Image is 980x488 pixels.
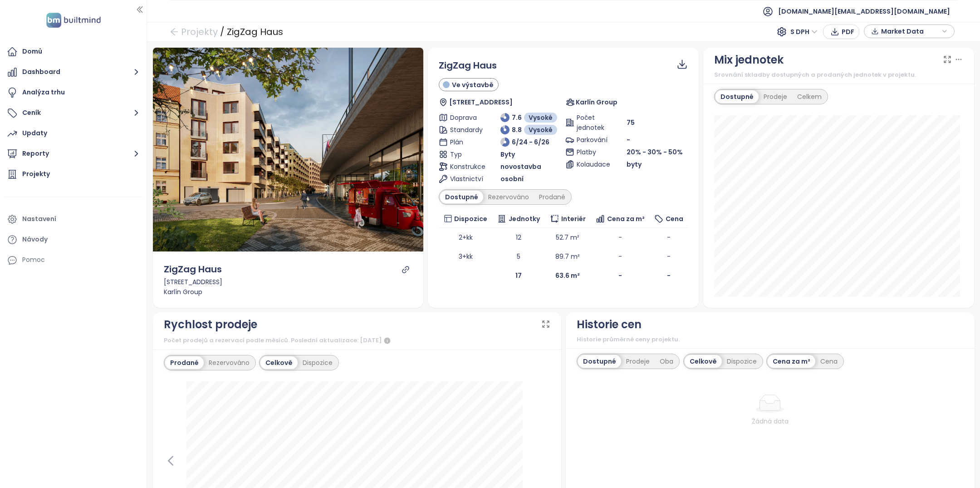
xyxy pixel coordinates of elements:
[869,25,950,38] div: button
[164,277,413,287] div: [STREET_ADDRESS]
[164,262,222,276] div: ZigZag Haus
[685,355,722,368] div: Celkově
[555,271,580,280] b: 63.6 m²
[714,70,963,79] div: Srovnání skladby dostupných a prodaných jednotek v projektu.
[440,191,483,203] div: Dostupné
[44,11,103,30] img: logo
[22,168,50,180] div: Projekty
[815,355,843,368] div: Cena
[22,46,42,57] div: Domů
[500,149,515,159] span: Byty
[515,271,522,280] b: 17
[667,233,671,242] span: -
[5,165,142,183] a: Projekty
[439,228,492,247] td: 2+kk
[577,113,608,133] span: Počet jednotek
[722,355,762,368] div: Dispozice
[450,113,481,123] span: Doprava
[577,147,608,157] span: Platby
[618,252,622,261] span: -
[666,214,683,224] span: Cena
[500,162,541,172] span: novostavba
[768,355,815,368] div: Cena za m²
[170,24,218,40] a: arrow-left Projekty
[5,84,142,102] a: Analýza trhu
[227,24,283,40] div: ZigZag Haus
[452,80,494,90] span: Ve výstavbě
[260,356,298,369] div: Celkově
[627,135,630,144] span: -
[5,43,142,61] a: Domů
[5,251,142,269] div: Pomoc
[792,90,827,103] div: Celkem
[22,128,47,139] div: Updaty
[454,214,487,224] span: Dispozice
[509,214,540,224] span: Jednotky
[450,137,481,147] span: Plán
[22,87,65,98] div: Analýza trhu
[450,162,481,172] span: Konstrukce
[164,316,257,333] div: Rychlost prodeje
[450,149,481,159] span: Typ
[439,247,492,266] td: 3+kk
[5,63,142,81] button: Dashboard
[5,210,142,228] a: Nastavení
[492,247,545,266] td: 5
[778,0,950,22] span: [DOMAIN_NAME][EMAIL_ADDRESS][DOMAIN_NAME]
[529,125,553,135] span: Vysoké
[667,252,671,261] span: -
[715,90,759,103] div: Dostupné
[164,335,551,346] div: Počet prodejů a rezervací podle měsíců. Poslední aktualizace: [DATE]
[22,234,48,245] div: Návody
[667,271,671,280] b: -
[823,25,859,39] button: PDF
[578,355,621,368] div: Dostupné
[5,104,142,122] button: Ceník
[577,159,608,169] span: Kolaudace
[576,97,617,107] span: Karlín Group
[621,355,655,368] div: Prodeje
[220,24,225,40] div: /
[204,356,255,369] div: Rezervováno
[627,118,635,128] span: 75
[545,247,590,266] td: 89.7 m²
[607,214,645,224] span: Cena za m²
[402,266,410,274] a: link
[627,159,642,169] span: byty
[512,113,522,123] span: 7.6
[492,228,545,247] td: 12
[618,233,622,242] span: -
[881,25,940,38] span: Market Data
[529,113,553,123] span: Vysoké
[449,97,513,107] span: [STREET_ADDRESS]
[170,27,179,36] span: arrow-left
[618,271,622,280] b: -
[512,125,522,135] span: 8.8
[577,135,608,145] span: Parkování
[577,335,964,344] div: Historie průměrné ceny projektu.
[22,254,45,266] div: Pomoc
[5,145,142,163] button: Reporty
[627,148,683,157] span: 20% - 30% - 50%
[714,51,784,69] div: Mix jednotek
[603,416,937,426] div: Žádná data
[790,25,818,39] span: S DPH
[450,174,481,184] span: Vlastnictví
[450,125,481,135] span: Standardy
[5,231,142,249] a: Návody
[5,124,142,143] a: Updaty
[500,174,524,184] span: osobní
[842,27,854,37] span: PDF
[298,356,338,369] div: Dispozice
[439,59,497,72] span: ZigZag Haus
[577,316,642,333] div: Historie cen
[22,213,56,225] div: Nastavení
[534,191,570,203] div: Prodané
[483,191,534,203] div: Rezervováno
[561,214,586,224] span: Interiér
[512,137,549,147] span: 6/24 - 6/26
[164,287,413,297] div: Karlín Group
[545,228,590,247] td: 52.7 m²
[655,355,678,368] div: Oba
